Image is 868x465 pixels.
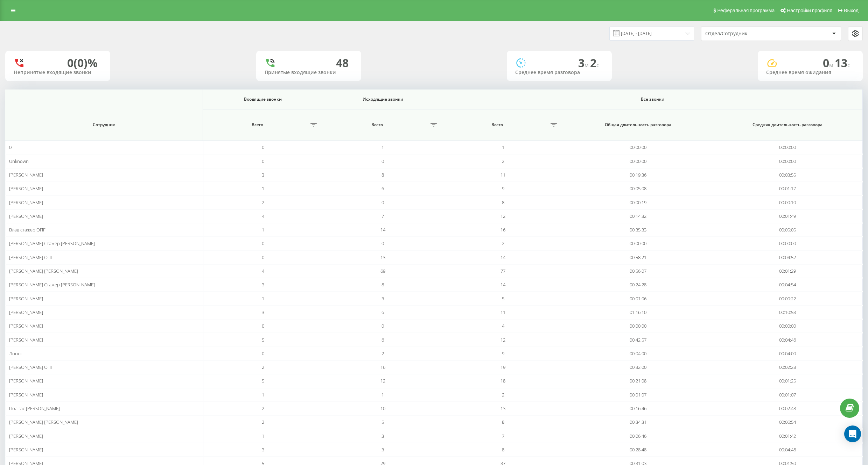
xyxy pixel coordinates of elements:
[262,309,264,315] span: 3
[713,251,863,264] td: 00:04:52
[502,433,504,439] span: 7
[829,61,835,69] span: м
[262,158,264,164] span: 0
[9,268,78,274] span: [PERSON_NAME] [PERSON_NAME]
[563,223,713,237] td: 00:35:33
[584,61,590,69] span: м
[380,254,385,260] span: 13
[502,185,504,192] span: 9
[713,154,863,168] td: 00:00:00
[502,323,504,329] span: 4
[9,323,43,329] span: [PERSON_NAME]
[262,350,264,357] span: 0
[563,443,713,457] td: 00:28:48
[590,55,599,70] span: 2
[500,213,505,219] span: 12
[844,8,859,13] span: Выход
[717,8,775,13] span: Реферальная программа
[262,419,264,425] span: 2
[502,240,504,246] span: 2
[563,333,713,346] td: 00:42:57
[713,388,863,402] td: 00:01:07
[563,141,713,154] td: 00:00:00
[713,443,863,457] td: 00:04:48
[713,360,863,374] td: 00:02:28
[9,295,43,302] span: [PERSON_NAME]
[9,227,45,233] span: Влад стажер ОПГ
[713,292,863,305] td: 00:00:22
[332,96,433,102] span: Исходящие звонки
[563,388,713,402] td: 00:01:07
[206,122,308,128] span: Всего
[515,70,603,76] div: Среднее время разговора
[447,122,548,128] span: Всего
[18,122,190,128] span: Сотрудник
[705,31,789,37] div: Отдел/Сотрудник
[381,281,384,288] span: 8
[835,55,850,70] span: 13
[500,405,505,412] span: 13
[9,337,43,343] span: [PERSON_NAME]
[9,446,43,453] span: [PERSON_NAME]
[381,446,384,453] span: 3
[212,96,313,102] span: Входящие звонки
[380,364,385,370] span: 16
[563,292,713,305] td: 00:01:06
[713,347,863,360] td: 00:04:00
[847,61,850,69] span: c
[381,323,384,329] span: 0
[262,433,264,439] span: 1
[9,240,95,246] span: [PERSON_NAME] Стажер [PERSON_NAME]
[502,350,504,357] span: 9
[467,96,838,102] span: Все звонки
[502,144,504,150] span: 1
[9,172,43,178] span: [PERSON_NAME]
[563,402,713,415] td: 00:16:46
[563,374,713,388] td: 00:21:08
[787,8,832,13] span: Настройки профиля
[713,306,863,319] td: 00:10:53
[723,122,852,128] span: Средняя длительность разговора
[563,168,713,182] td: 00:19:36
[380,268,385,274] span: 69
[500,337,505,343] span: 12
[381,337,384,343] span: 6
[713,141,863,154] td: 00:00:00
[327,122,428,128] span: Всего
[563,278,713,292] td: 00:24:28
[563,182,713,195] td: 00:05:08
[9,158,29,164] span: Unknown
[380,405,385,412] span: 10
[381,392,384,398] span: 1
[381,295,384,302] span: 3
[381,199,384,206] span: 0
[574,122,702,128] span: Общая длительность разговора
[14,70,102,76] div: Непринятые входящие звонки
[262,213,264,219] span: 4
[766,70,854,76] div: Среднее время ожидания
[262,364,264,370] span: 2
[336,56,349,70] div: 48
[381,350,384,357] span: 2
[713,333,863,346] td: 00:04:46
[9,392,43,398] span: [PERSON_NAME]
[9,378,43,384] span: [PERSON_NAME]
[9,185,43,192] span: [PERSON_NAME]
[713,429,863,443] td: 00:01:42
[502,199,504,206] span: 8
[381,309,384,315] span: 6
[563,154,713,168] td: 00:00:00
[500,227,505,233] span: 16
[502,419,504,425] span: 8
[502,295,504,302] span: 5
[9,350,22,357] span: Логіст
[262,172,264,178] span: 3
[381,158,384,164] span: 0
[713,374,863,388] td: 00:01:25
[563,306,713,319] td: 01:16:10
[262,240,264,246] span: 0
[713,415,863,429] td: 00:06:54
[9,405,60,412] span: Полігас [PERSON_NAME]
[262,323,264,329] span: 0
[823,55,835,70] span: 0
